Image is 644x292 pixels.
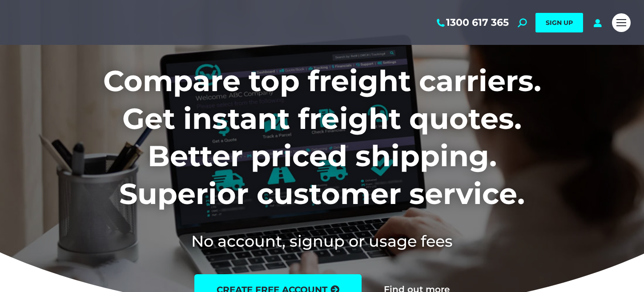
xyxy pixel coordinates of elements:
a: 1300 617 365 [435,17,509,28]
h1: Compare top freight carriers. Get instant freight quotes. Better priced shipping. Superior custom... [44,62,600,212]
span: SIGN UP [546,19,573,27]
a: SIGN UP [535,13,583,32]
a: Mobile menu icon [612,13,631,32]
h2: No account, signup or usage fees [44,230,600,252]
